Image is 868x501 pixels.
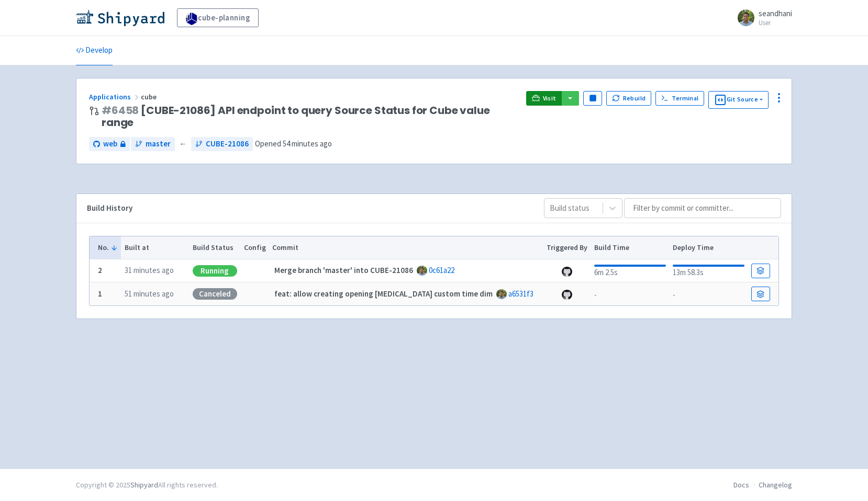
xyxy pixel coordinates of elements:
span: [CUBE-21086] API endpoint to query Source Status for Cube value range [102,105,518,129]
time: 54 minutes ago [283,139,332,149]
img: Shipyard logo [76,9,164,26]
time: 31 minutes ago [125,265,174,275]
div: - [673,287,744,301]
div: 13m 58.3s [673,263,744,279]
a: seandhani User [731,9,792,26]
small: User [759,19,792,26]
div: 6m 2.5s [594,263,666,279]
div: Copyright © 2025 All rights reserved. [76,480,218,491]
span: cube [141,92,158,101]
a: Docs [733,480,749,489]
a: cube-planning [177,8,259,27]
button: Pause [583,91,602,106]
a: Develop [76,36,113,65]
span: ← [179,138,187,150]
span: master [146,138,171,150]
strong: Merge branch 'master' into CUBE-21086 [274,265,413,275]
span: Visit [543,94,557,103]
span: web [103,138,117,150]
th: Built at [121,236,189,259]
b: 1 [98,289,102,299]
a: 0c61a22 [429,265,454,275]
span: CUBE-21086 [206,138,249,150]
th: Config [240,236,269,259]
div: Build History [87,202,527,214]
span: seandhani [759,8,792,18]
a: a6531f3 [508,289,533,299]
a: Build Details [751,264,770,278]
a: Visit [526,91,562,106]
a: web [89,137,130,151]
div: - [594,287,666,301]
th: Build Status [189,236,240,259]
a: Terminal [655,91,704,106]
button: Git Source [708,91,769,109]
b: 2 [98,265,102,275]
th: Deploy Time [669,236,748,259]
a: master [131,137,175,151]
time: 51 minutes ago [125,289,174,299]
a: Applications [89,92,141,101]
div: Running [193,265,237,277]
strong: feat: allow creating opening [MEDICAL_DATA] custom time dim [274,289,493,299]
span: Opened [255,139,332,149]
div: Canceled [193,288,237,300]
a: #6458 [102,103,139,118]
a: Changelog [759,480,792,489]
a: CUBE-21086 [191,137,253,151]
a: Build Details [751,287,770,301]
a: Shipyard [130,480,158,489]
input: Filter by commit or committer... [624,198,781,218]
button: Rebuild [606,91,651,106]
th: Triggered By [543,236,591,259]
button: No. [98,242,118,253]
th: Build Time [591,236,669,259]
th: Commit [269,236,543,259]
